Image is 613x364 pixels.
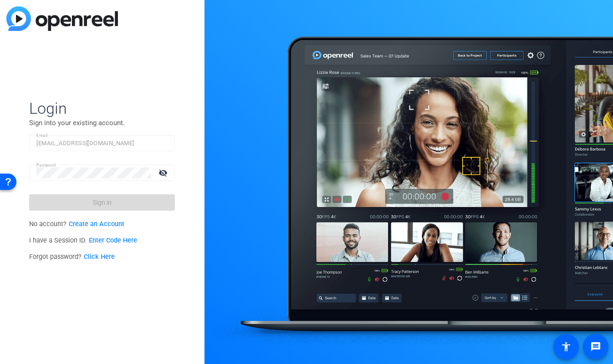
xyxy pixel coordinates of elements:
[29,99,175,118] span: Login
[84,253,115,261] a: Click Here
[153,166,175,179] mat-icon: visibility_off
[36,138,168,149] input: Enter Email Address
[36,133,48,138] mat-label: Email
[6,6,118,31] img: blue-gradient.svg
[29,253,115,261] span: Forgot password?
[561,341,572,352] mat-icon: accessibility
[29,237,137,244] span: I have a Session ID.
[29,118,175,128] p: Sign into your existing account.
[36,162,56,167] mat-label: Password
[89,237,137,244] a: Enter Code Here
[69,220,124,228] a: Create an Account
[590,341,601,352] mat-icon: message
[29,220,124,228] span: No account?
